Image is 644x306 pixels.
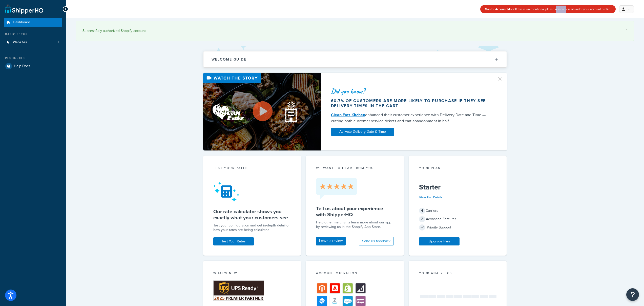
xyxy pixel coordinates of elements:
[58,40,59,45] span: 1
[331,112,365,118] a: Clean Eatz Kitchen
[14,64,30,68] span: Help Docs
[4,62,62,71] a: Help Docs
[316,166,394,170] p: we want to hear from you
[419,224,497,231] div: Priority Support
[4,38,62,47] li: Websites
[419,166,497,171] div: Your Plan
[13,40,27,45] span: Websites
[331,98,491,108] div: 60.7% of customers are more likely to purchase if they see delivery times in the cart
[4,18,62,27] a: Dashboard
[419,237,460,245] a: Upgrade Plan
[626,288,639,301] button: Open Resource Center
[331,128,394,136] a: Activate Delivery Date & Time
[213,223,291,232] div: Test your configuration and get in-depth detail on how your rates are being calculated.
[419,183,497,191] h5: Starter
[331,88,491,95] div: Did you know?
[419,271,497,277] div: Your Analytics
[485,7,515,11] strong: Master Account Mode
[316,205,394,218] h5: Tell us about your experience with ShipperHQ
[419,207,497,214] div: Carriers
[212,58,246,61] h2: Welcome Guide
[4,56,62,60] div: Resources
[331,112,491,124] div: enhanced their customer experience with Delivery Date and Time — cutting both customer service ti...
[4,32,62,36] div: Basic Setup
[213,237,254,245] a: Test Your Rates
[13,20,30,25] span: Dashboard
[419,216,425,222] span: 2
[316,271,394,277] div: Account Migration
[480,5,616,13] div: If this is unintentional please remove email under your account profile.
[359,237,394,245] button: Send us feedback
[203,51,507,67] button: Welcome Guide
[625,27,627,31] a: ×
[419,195,443,200] a: View Plan Details
[213,271,291,277] div: What's New
[213,208,291,221] h5: Our rate calculator shows you exactly what your customers see
[419,208,425,214] span: 4
[203,73,321,150] img: Video thumbnail
[213,166,291,171] div: Test your rates
[4,38,62,47] a: Websites1
[82,27,627,34] div: Successfully authorized Shopify account
[316,237,346,245] a: Leave a review
[316,220,394,229] p: Help other merchants learn more about our app by reviewing us in the Shopify App Store.
[419,216,497,223] div: Advanced Features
